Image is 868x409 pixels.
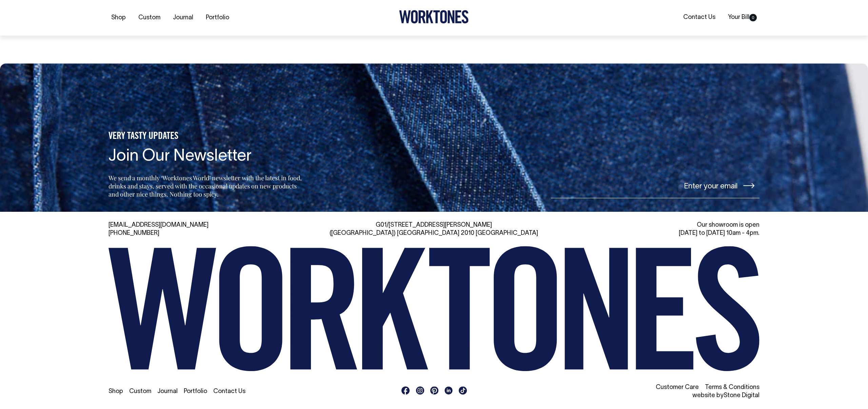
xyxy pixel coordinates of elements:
a: Customer Care [656,385,699,390]
a: Shop [108,12,129,23]
a: Portfolio [184,389,207,394]
div: G01/[STREET_ADDRESS][PERSON_NAME] ([GEOGRAPHIC_DATA]) [GEOGRAPHIC_DATA] 2010 [GEOGRAPHIC_DATA] [329,221,539,238]
span: 0 [749,14,757,21]
li: website by [549,392,759,400]
a: Your Bill0 [725,12,759,23]
a: Portfolio [203,12,232,23]
a: Contact Us [213,389,245,394]
h5: VERY TASTY UPDATES [108,131,304,142]
a: Shop [108,389,123,394]
a: Stone Digital [724,393,759,398]
div: Our showroom is open [DATE] to [DATE] 10am - 4pm. [549,221,759,238]
a: Journal [170,12,196,23]
input: Enter your email [551,173,759,198]
p: We send a monthly ‘Worktones World’ newsletter with the latest in food, drinks and stays, served ... [108,174,304,198]
h4: Join Our Newsletter [108,148,304,166]
a: [EMAIL_ADDRESS][DOMAIN_NAME] [108,222,209,228]
a: [PHONE_NUMBER] [108,230,159,236]
a: Custom [136,12,163,23]
a: Terms & Conditions [705,385,759,390]
a: Custom [129,389,151,394]
a: Journal [157,389,178,394]
a: Contact Us [680,12,718,23]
